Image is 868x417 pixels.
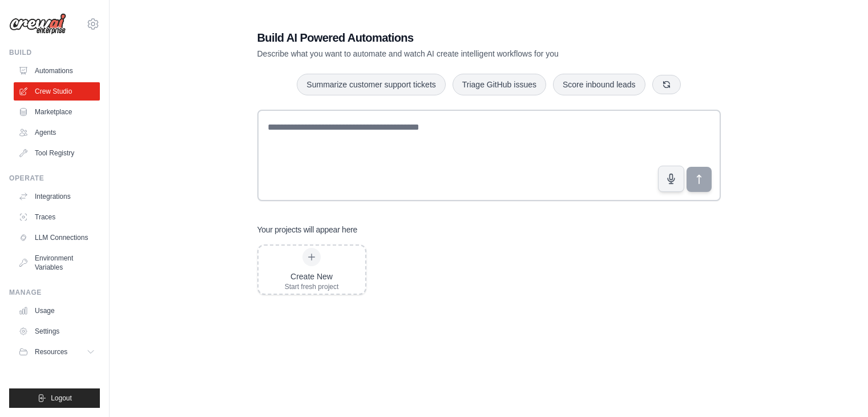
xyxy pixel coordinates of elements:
button: Summarize customer support tickets [297,74,445,95]
img: Logo [9,13,66,35]
div: Build [9,48,100,57]
button: Resources [14,343,100,361]
a: Agents [14,123,100,142]
a: Settings [14,322,100,340]
a: LLM Connections [14,228,100,247]
h3: Your projects will appear here [257,224,358,235]
span: Resources [35,347,67,356]
button: Score inbound leads [553,74,645,95]
button: Logout [9,388,100,408]
a: Marketplace [14,103,100,121]
span: Logout [51,394,72,403]
button: Click to speak your automation idea [658,166,684,192]
a: Integrations [14,187,100,206]
div: Operate [9,174,100,183]
div: Start fresh project [285,282,339,291]
a: Traces [14,208,100,226]
button: Triage GitHub issues [453,74,546,95]
a: Crew Studio [14,82,100,101]
a: Environment Variables [14,249,100,276]
p: Describe what you want to automate and watch AI create intelligent workflows for you [257,48,641,59]
div: Manage [9,288,100,297]
button: Get new suggestions [652,75,681,94]
a: Automations [14,62,100,80]
div: Create New [285,271,339,282]
a: Tool Registry [14,144,100,162]
a: Usage [14,302,100,320]
h1: Build AI Powered Automations [257,30,641,46]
